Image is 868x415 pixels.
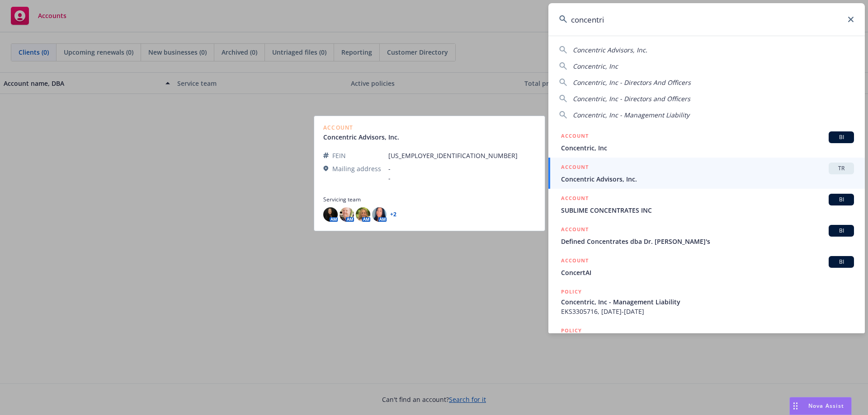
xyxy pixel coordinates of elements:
[790,397,801,415] div: Drag to move
[561,131,589,142] h5: ACCOUNT
[548,321,865,360] a: POLICY
[789,397,852,415] button: Nova Assist
[561,287,582,296] h5: POLICY
[573,46,647,54] span: Concentric Advisors, Inc.
[548,126,865,158] a: ACCOUNTBIConcentric, Inc
[548,3,865,36] input: Search...
[561,268,854,277] span: ConcertAI
[832,258,850,266] span: BI
[548,282,865,321] a: POLICYConcentric, Inc - Management LiabilityEKS3305716, [DATE]-[DATE]
[832,164,850,173] span: TR
[561,326,582,335] h5: POLICY
[832,133,850,141] span: BI
[832,196,850,204] span: BI
[573,94,690,103] span: Concentric, Inc - Directors and Officers
[548,158,865,189] a: ACCOUNTTRConcentric Advisors, Inc.
[561,237,854,246] span: Defined Concentrates dba Dr. [PERSON_NAME]'s
[548,189,865,220] a: ACCOUNTBISUBLIME CONCENTRATES INC
[808,402,844,410] span: Nova Assist
[561,194,589,205] h5: ACCOUNT
[832,227,850,235] span: BI
[573,62,618,70] span: Concentric, Inc
[548,251,865,282] a: ACCOUNTBIConcertAI
[561,307,854,316] span: EKS3305716, [DATE]-[DATE]
[561,297,854,307] span: Concentric, Inc - Management Liability
[573,78,691,87] span: Concentric, Inc - Directors And Officers
[548,220,865,251] a: ACCOUNTBIDefined Concentrates dba Dr. [PERSON_NAME]'s
[561,174,854,184] span: Concentric Advisors, Inc.
[561,256,589,267] h5: ACCOUNT
[561,143,854,153] span: Concentric, Inc
[573,111,689,119] span: Concentric, Inc - Management Liability
[561,225,589,236] h5: ACCOUNT
[561,163,589,173] h5: ACCOUNT
[561,205,854,215] span: SUBLIME CONCENTRATES INC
